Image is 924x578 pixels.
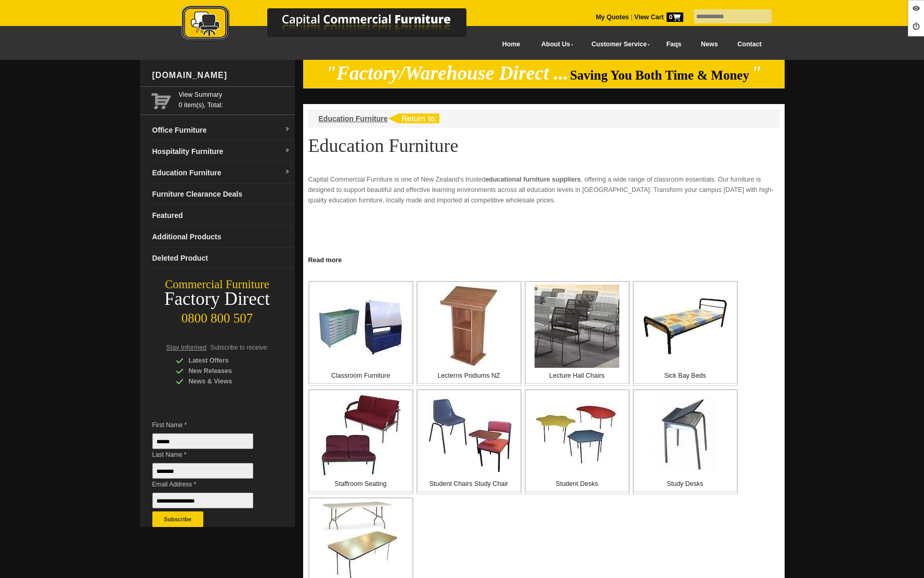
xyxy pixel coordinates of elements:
a: Office Furnituredropdown [148,120,295,141]
h1: Education Furniture [308,136,779,156]
a: Lecterns Podiums NZ Lecterns Podiums NZ [417,281,522,386]
img: Student Chairs Study Chair [426,397,512,472]
strong: educational furniture suppliers [485,176,580,183]
img: Classroom Furniture [319,298,402,355]
a: Customer Service [580,33,656,56]
a: Student Chairs Study Chair Student Chairs Study Chair [417,389,522,494]
p: Staffroom Seating [309,479,412,489]
a: Faqs [657,33,692,56]
p: Lecture Hall Chairs [526,370,629,381]
div: Latest Offers [176,355,275,366]
button: Subscribe [152,511,203,527]
a: View Summary [179,89,291,100]
img: return to [388,113,439,123]
a: Staffroom Seating Staffroom Seating [308,389,413,494]
em: " [751,62,762,84]
h2: Quality Furniture for Schools and Campuses [308,251,779,267]
a: Featured [148,205,295,226]
img: dropdown [284,148,291,154]
span: Stay Informed [166,344,207,351]
a: Click to read more [303,252,785,265]
a: Study Desks Study Desks [633,389,738,494]
span: Subscribe to receive: [210,344,268,351]
p: Lecterns Podiums NZ [418,370,520,381]
div: Factory Direct [140,292,295,306]
div: 0800 800 507 [140,306,295,326]
div: News & Views [176,376,275,387]
span: Email Address * [152,479,269,490]
a: Classroom Furniture Classroom Furniture [308,281,413,386]
div: [DOMAIN_NAME] [148,60,295,91]
span: Saving You Both Time & Money [570,68,749,82]
img: Staffroom Seating [320,393,401,476]
p: Study Desks [634,479,737,489]
input: First Name * [152,433,253,449]
a: Additional Products [148,226,295,248]
img: Student Desks [536,403,619,466]
a: Education Furnituredropdown [148,162,295,184]
strong: View Cart [634,14,683,21]
a: Sick Bay Beds Sick Bay Beds [633,281,738,386]
span: 0 [667,12,683,22]
p: Classroom Furniture [309,370,412,381]
a: Contact [727,33,771,56]
a: About Us [530,33,580,56]
img: Capital Commercial Furniture Logo [153,5,517,43]
p: Capital Commercial Furniture is one of New Zealand’s trusted , offering a wide range of classroom... [308,174,779,205]
img: Sick Bay Beds [644,298,727,354]
img: Study Desks [649,398,722,471]
a: Capital Commercial Furniture Logo [153,5,517,46]
span: 0 item(s), Total: [179,89,291,109]
div: New Releases [176,366,275,376]
a: Education Furniture [319,114,388,123]
input: Email Address * [152,493,253,508]
a: News [691,33,727,56]
span: Last Name * [152,449,269,460]
img: Lecture Hall Chairs [535,285,620,368]
div: Commercial Furniture [140,277,295,292]
span: First Name * [152,420,269,430]
p: Student Desks [526,479,629,489]
em: "Factory/Warehouse Direct ... [326,62,568,84]
a: View Cart0 [632,14,683,21]
a: My Quotes [596,14,629,21]
img: dropdown [284,169,291,175]
a: Deleted Product [148,248,295,269]
p: Sick Bay Beds [634,370,737,381]
p: Student Chairs Study Chair [418,479,520,489]
a: Student Desks Student Desks [525,389,630,494]
a: Lecture Hall Chairs Lecture Hall Chairs [525,281,630,386]
a: Hospitality Furnituredropdown [148,141,295,162]
a: Furniture Clearance Deals [148,184,295,205]
input: Last Name * [152,463,253,479]
img: dropdown [284,126,291,133]
img: Lecterns Podiums NZ [426,285,512,368]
